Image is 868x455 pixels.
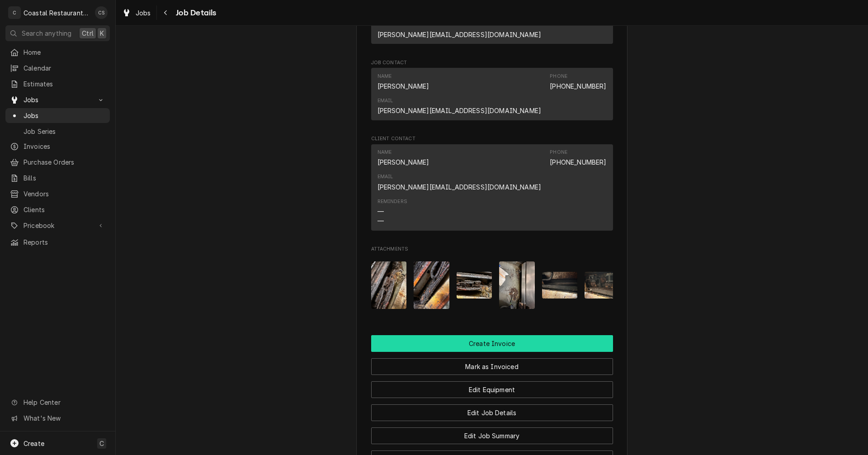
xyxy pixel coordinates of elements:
div: Chris Sockriter's Avatar [95,6,108,19]
div: Phone [550,73,606,91]
span: C [99,439,104,448]
span: Reports [24,237,105,247]
span: Attachments [371,246,613,253]
span: Invoices [24,142,105,151]
div: Name [377,73,429,91]
a: Invoices [5,139,110,154]
span: Bills [24,173,105,183]
button: Search anythingCtrlK [5,25,110,41]
div: Email [377,21,542,39]
a: [PERSON_NAME][EMAIL_ADDRESS][DOMAIN_NAME] [377,183,542,191]
span: Create [24,440,44,447]
a: Vendors [5,186,110,201]
span: Job Contact [371,59,613,66]
div: Email [377,173,542,191]
div: Button Group Row [371,335,613,352]
div: Reminders [377,198,407,226]
button: Create Invoice [371,335,613,352]
span: Search anything [22,28,71,38]
div: — [377,216,384,226]
div: — [377,207,384,216]
a: Job Series [5,124,110,139]
span: Calendar [24,63,105,73]
img: xbS5MMeTcWKWyq8pelio [371,261,407,309]
span: What's New [24,413,104,423]
span: Home [24,47,105,57]
div: Button Group Row [371,398,613,421]
a: Jobs [5,108,110,123]
button: Navigate back [159,5,173,20]
button: Edit Equipment [371,381,613,398]
div: Name [377,73,392,80]
span: Clients [24,205,105,214]
span: Vendors [24,189,105,199]
div: [PERSON_NAME] [377,81,429,91]
div: Phone [550,149,606,167]
span: Estimates [24,79,105,89]
div: Button Group Row [371,352,613,375]
span: Attachments [371,254,613,316]
div: Client Contact List [371,144,613,235]
div: Coastal Restaurant Repair [24,8,90,18]
a: [PERSON_NAME][EMAIL_ADDRESS][DOMAIN_NAME] [377,107,542,114]
div: Email [377,97,542,115]
a: Go to Pricebook [5,218,110,233]
div: Button Group Row [371,421,613,444]
a: Bills [5,171,110,185]
img: wSMTcWObSMm2zVNO8XcS [414,261,449,309]
img: LvGZg666SZqjpUh4jFhm [542,272,578,299]
div: C [8,6,21,19]
span: Jobs [24,111,105,120]
div: Button Group Row [371,375,613,398]
a: Calendar [5,61,110,76]
div: Reminders [377,198,407,205]
div: Phone [550,73,567,80]
div: Job Contact List [371,68,613,124]
span: Job Series [24,127,105,136]
a: Home [5,45,110,60]
div: Attachments [371,246,613,316]
a: [PHONE_NUMBER] [550,82,606,90]
div: Email [377,97,393,104]
span: Jobs [136,8,151,18]
span: Pricebook [24,221,92,230]
div: Contact [371,68,613,120]
div: Name [377,149,429,167]
div: Job Contact [371,59,613,124]
span: Client Contact [371,135,613,142]
span: Help Center [24,398,104,407]
div: [PERSON_NAME] [377,157,429,167]
a: Clients [5,202,110,217]
img: SUY1cppFQgqYv24iWG4T [457,272,492,299]
a: Estimates [5,76,110,91]
a: Purchase Orders [5,155,110,170]
span: Purchase Orders [24,157,105,167]
a: Go to Help Center [5,395,110,410]
button: Mark as Invoiced [371,358,613,375]
div: Phone [550,149,567,156]
span: Job Details [173,7,217,19]
div: Name [377,149,392,156]
a: [PHONE_NUMBER] [550,158,606,166]
img: 3mIqbnW1QAEHZ3wB8nkq [499,261,535,309]
span: Ctrl [82,28,94,38]
img: 3VAt2p7SruGHZFwfI08D [585,272,620,299]
button: Edit Job Summary [371,427,613,444]
div: CS [95,6,108,19]
a: Reports [5,235,110,250]
span: K [100,28,104,38]
a: Go to What's New [5,411,110,426]
div: Client Contact [371,135,613,234]
span: Jobs [24,95,92,104]
a: [PERSON_NAME][EMAIL_ADDRESS][DOMAIN_NAME] [377,31,542,38]
a: Jobs [118,5,155,20]
a: Go to Jobs [5,92,110,107]
div: Email [377,173,393,180]
button: Edit Job Details [371,404,613,421]
div: Contact [371,144,613,231]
